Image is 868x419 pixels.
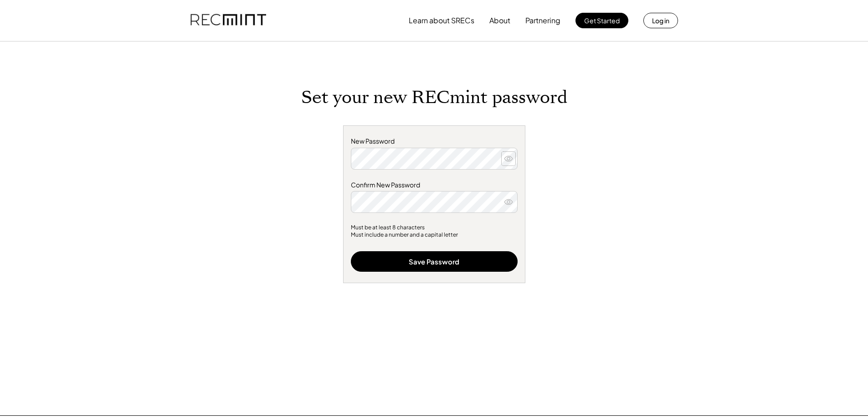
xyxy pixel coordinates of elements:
[301,87,567,111] h1: Set your new RECmint password
[351,251,518,272] button: Save Password
[525,11,560,30] button: Partnering
[351,137,518,146] div: New Password
[489,11,510,30] button: About
[409,11,474,30] button: Learn about SRECs
[351,181,518,190] div: Confirm New Password
[190,5,266,36] img: recmint-logotype%403x.png
[643,13,678,28] button: Log in
[575,13,628,28] button: Get Started
[351,224,518,240] div: Must be at least 8 characters Must include a number and a capital letter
